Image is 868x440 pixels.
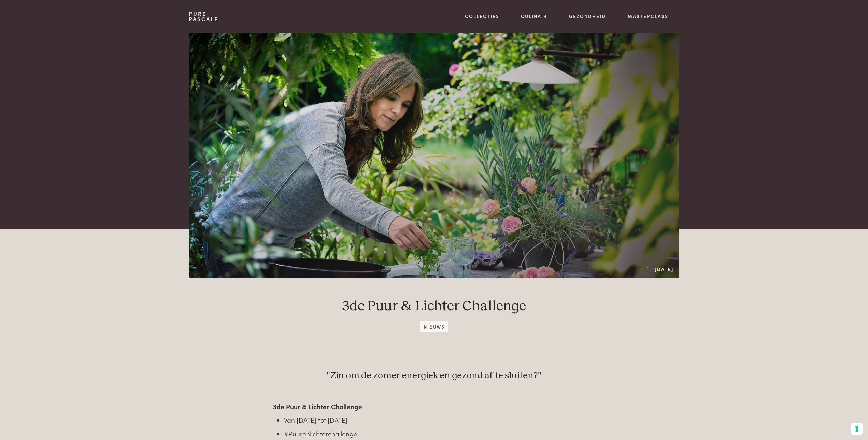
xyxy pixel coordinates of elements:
a: PurePascale [189,11,218,22]
a: Masterclass [628,13,668,20]
strong: 3de Puur & Lichter Challenge [273,402,362,411]
a: Culinair [521,13,547,20]
li: Van [DATE] tot [DATE] [284,415,595,425]
h1: 3de Puur & Lichter Challenge [342,297,526,316]
a: Collecties [465,13,499,20]
button: Uw voorkeuren voor toestemming voor trackingtechnologieën [851,423,863,435]
li: #Puurenlichterchallenge [284,429,595,439]
span: Nieuws [420,321,448,332]
a: Gezondheid [569,13,606,20]
p: "Zin om de zomer energiek en gezond af te sluiten?" [273,368,595,384]
div: [DATE] [644,266,674,273]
